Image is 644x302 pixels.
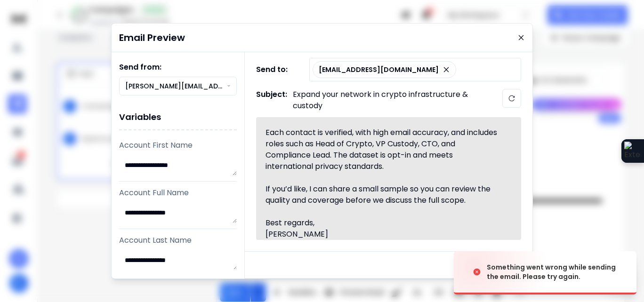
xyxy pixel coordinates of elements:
[256,64,294,75] h1: Send to:
[624,142,641,160] img: Extension Icon
[119,140,237,151] p: Account First Name
[319,65,439,74] p: [EMAIL_ADDRESS][DOMAIN_NAME]
[119,62,237,73] h1: Send from:
[266,127,501,172] div: Each contact is verified, with high email accuracy, and includes roles such as Head of Crypto, VP...
[256,89,287,111] h1: Subject:
[293,89,481,111] p: Expand your network in crypto infrastructure & custody
[119,235,237,246] p: Account Last Name
[266,229,501,240] div: [PERSON_NAME]
[266,217,501,229] div: Best regards,
[119,187,237,199] p: Account Full Name
[119,105,237,130] h1: Variables
[119,31,185,44] h1: Email Preview
[266,183,501,206] div: If you’d like, I can share a small sample so you can review the quality and coverage before we di...
[454,246,548,297] img: image
[125,81,227,91] p: [PERSON_NAME][EMAIL_ADDRESS][PERSON_NAME][DOMAIN_NAME]
[487,262,625,281] div: Something went wrong while sending the email. Please try again.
